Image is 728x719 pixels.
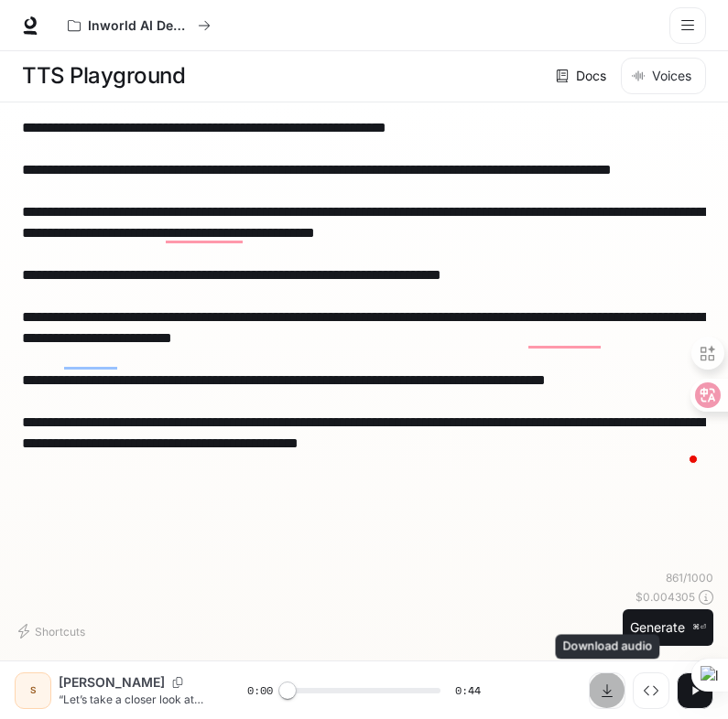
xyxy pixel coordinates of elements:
[556,635,660,660] div: Download audio
[552,58,614,94] a: Docs
[88,18,190,34] p: Inworld AI Demos
[633,672,669,709] button: Inspect
[455,681,481,700] span: 0:44
[22,117,706,475] textarea: To enrich screen reader interactions, please activate Accessibility in Grammarly extension settings
[636,589,695,605] p: $ 0.004305
[15,617,92,646] button: Shortcuts
[18,676,48,705] div: S
[666,570,713,585] p: 861 / 1000
[623,609,713,647] button: Generate⌘⏎
[621,58,706,94] button: Voices
[589,672,625,709] button: Download audio
[59,692,203,707] p: “Let’s take a closer look at economic growth in [GEOGRAPHIC_DATA]. Between 1950 and 2021, real GD...
[669,7,706,44] button: open drawer
[22,58,185,94] h1: TTS Playground
[247,681,273,700] span: 0:00
[692,622,706,633] p: ⌘⏎
[60,7,219,44] button: All workspaces
[165,677,190,688] button: Copy Voice ID
[59,673,165,692] p: [PERSON_NAME]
